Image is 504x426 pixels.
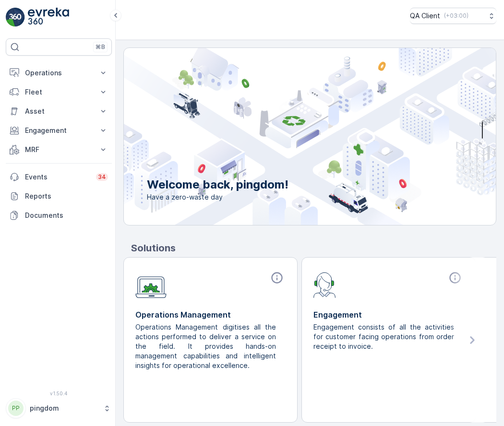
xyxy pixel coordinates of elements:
p: ( +03:00 ) [444,12,468,20]
p: Asset [25,106,93,116]
img: logo [6,8,25,27]
button: Asset [6,102,112,121]
p: Welcome back, pingdom! [147,177,288,192]
p: pingdom [30,403,98,413]
p: Solutions [131,241,496,255]
button: MRF [6,140,112,159]
p: Engagement [25,126,93,135]
p: Documents [25,211,108,220]
a: Events34 [6,167,112,187]
button: PPpingdom [6,398,112,418]
p: Operations [25,68,93,78]
p: ⌘B [96,43,105,51]
a: Documents [6,206,112,225]
img: city illustration [81,48,496,225]
img: logo_light-DOdMpM7g.png [28,8,69,27]
span: v 1.50.4 [6,390,112,396]
p: QA Client [410,11,440,21]
div: PP [8,401,24,416]
p: Engagement consists of all the activities for customer facing operations from order receipt to in... [313,322,456,351]
img: module-icon [313,271,336,298]
button: Operations [6,63,112,83]
p: Operations Management digitises all the actions performed to deliver a service on the field. It p... [135,322,278,370]
p: Operations Management [135,309,286,320]
p: Reports [25,191,108,201]
button: Fleet [6,83,112,102]
button: Engagement [6,121,112,140]
img: module-icon [135,271,167,298]
button: QA Client(+03:00) [410,8,496,24]
p: Events [25,172,90,182]
p: Engagement [313,309,464,320]
p: 34 [98,173,106,181]
span: Have a zero-waste day [147,192,288,202]
a: Reports [6,187,112,206]
p: Fleet [25,87,93,97]
p: MRF [25,145,93,154]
